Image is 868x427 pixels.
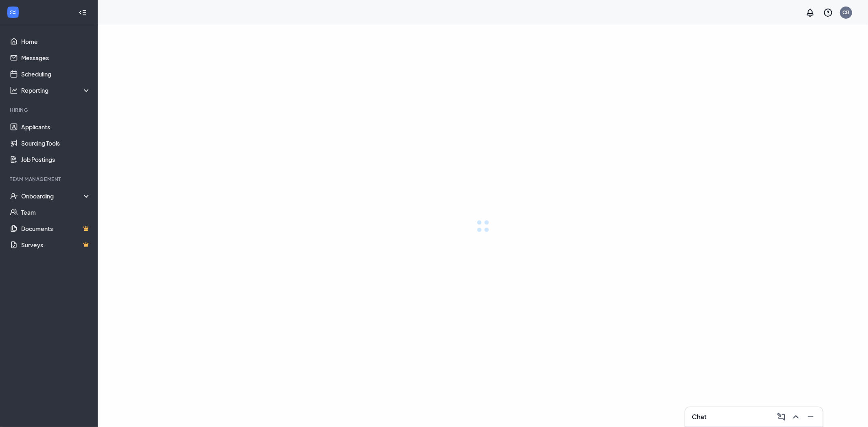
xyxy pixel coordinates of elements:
[10,107,89,113] div: Hiring
[843,9,850,16] div: CB
[79,9,87,17] svg: Collapse
[9,8,17,16] svg: WorkstreamLogo
[21,33,91,50] a: Home
[21,66,91,82] a: Scheduling
[774,410,787,423] button: ComposeMessage
[805,8,815,17] svg: Notifications
[803,410,816,423] button: Minimize
[823,8,833,17] svg: QuestionInfo
[776,412,786,422] svg: ComposeMessage
[791,412,801,422] svg: ChevronUp
[21,119,91,135] a: Applicants
[21,86,91,94] div: Reporting
[21,135,91,151] a: Sourcing Tools
[21,237,91,253] a: SurveysCrown
[789,410,802,423] button: ChevronUp
[21,192,91,200] div: Onboarding
[21,151,91,168] a: Job Postings
[10,192,18,200] svg: UserCheck
[10,176,89,183] div: Team Management
[692,412,706,421] h3: Chat
[21,50,91,66] a: Messages
[806,412,816,422] svg: Minimize
[21,204,91,220] a: Team
[10,86,18,94] svg: Analysis
[21,220,91,237] a: DocumentsCrown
